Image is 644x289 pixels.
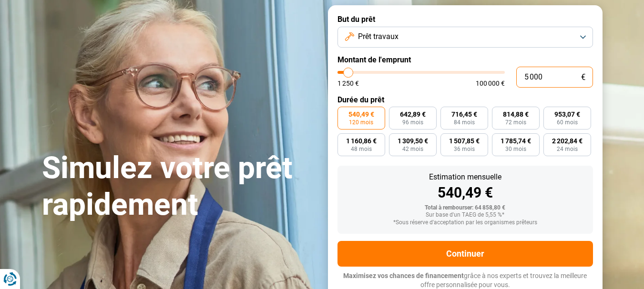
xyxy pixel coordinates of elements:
span: 953,07 € [554,111,580,118]
span: 814,88 € [503,111,529,118]
h1: Simulez votre prêt rapidement [42,150,317,223]
span: 540,49 € [348,111,374,118]
span: 1 785,74 € [501,138,531,144]
span: 120 mois [349,120,373,125]
span: 1 507,85 € [449,138,480,144]
span: 84 mois [454,120,475,125]
label: Montant de l'emprunt [337,55,593,64]
div: *Sous réserve d'acceptation par les organismes prêteurs [345,219,585,226]
span: 60 mois [557,120,578,125]
span: 96 mois [402,120,423,125]
span: 42 mois [402,146,423,152]
span: 36 mois [454,146,475,152]
div: 540,49 € [345,186,585,200]
label: Durée du prêt [337,95,593,104]
span: 1 309,50 € [398,138,428,144]
span: Prêt travaux [358,31,399,42]
span: 100 000 € [476,80,505,87]
label: But du prêt [337,15,593,24]
div: Sur base d'un TAEG de 5,55 %* [345,212,585,219]
div: Total à rembourser: 64 858,80 € [345,205,585,211]
span: 2 202,84 € [552,138,583,144]
span: 30 mois [505,146,526,152]
div: Estimation mensuelle [345,173,585,181]
span: 1 250 € [337,80,359,87]
span: 716,45 € [451,111,477,118]
span: € [581,73,585,81]
span: Maximisez vos chances de financement [343,272,464,279]
span: 24 mois [557,146,578,152]
span: 1 160,86 € [346,138,377,144]
button: Continuer [337,241,593,267]
span: 48 mois [351,146,372,152]
button: Prêt travaux [337,27,593,48]
span: 642,89 € [400,111,426,118]
span: 72 mois [505,120,526,125]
